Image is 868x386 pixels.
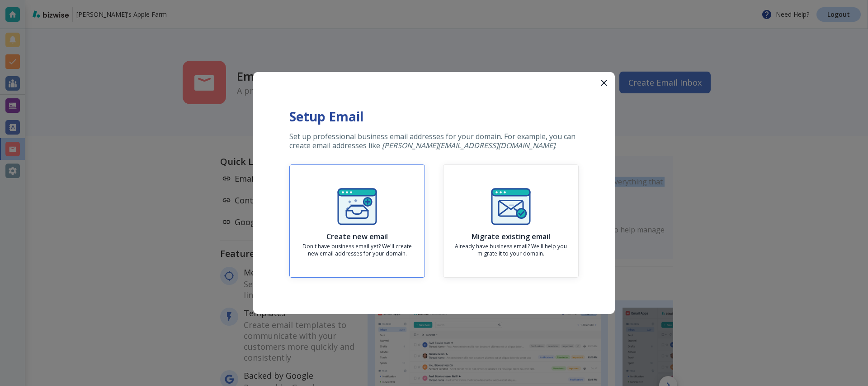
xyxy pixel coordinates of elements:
[489,185,533,228] img: EmailAlreadyHaveWithProvider
[297,243,417,257] p: Don't have business email yet? We'll create new email addresses for your domain.
[326,232,388,241] h6: Create new email
[289,132,579,150] p: Set up professional business email addresses for your domain. For example, you can create email a...
[289,164,425,278] button: EmailCreateInboxCreate new emailDon't have business email yet? We'll create new email addresses f...
[472,232,550,241] h6: Migrate existing email
[335,185,379,228] img: EmailCreateInbox
[443,164,579,278] button: EmailAlreadyHaveWithProviderMigrate existing emailAlready have business email? We'll help you mig...
[382,140,555,150] i: [PERSON_NAME][EMAIL_ADDRESS][DOMAIN_NAME]
[289,108,363,125] strong: Setup Email
[451,243,571,257] p: Already have business email? We'll help you migrate it to your domain.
